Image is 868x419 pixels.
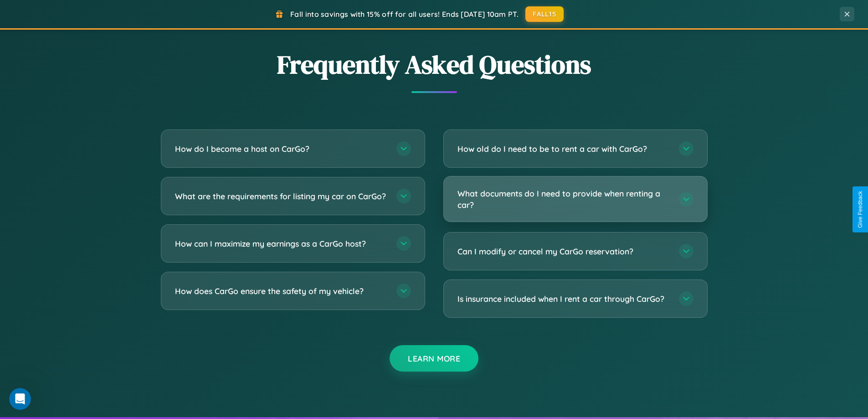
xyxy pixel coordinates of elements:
button: Learn More [390,345,478,372]
h3: How old do I need to be to rent a car with CarGo? [457,143,670,155]
h3: What are the requirements for listing my car on CarGo? [175,191,387,202]
div: Give Feedback [857,191,863,228]
iframe: Intercom live chat [9,388,31,410]
h3: Is insurance included when I rent a car through CarGo? [457,293,670,305]
h3: Can I modify or cancel my CarGo reservation? [457,246,670,257]
button: FALL15 [525,6,564,22]
h3: How do I become a host on CarGo? [175,143,387,155]
h3: What documents do I need to provide when renting a car? [457,188,670,210]
span: Fall into savings with 15% off for all users! Ends [DATE] 10am PT. [290,10,519,19]
h2: Frequently Asked Questions [161,47,708,82]
h3: How can I maximize my earnings as a CarGo host? [175,238,387,249]
h3: How does CarGo ensure the safety of my vehicle? [175,285,387,297]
